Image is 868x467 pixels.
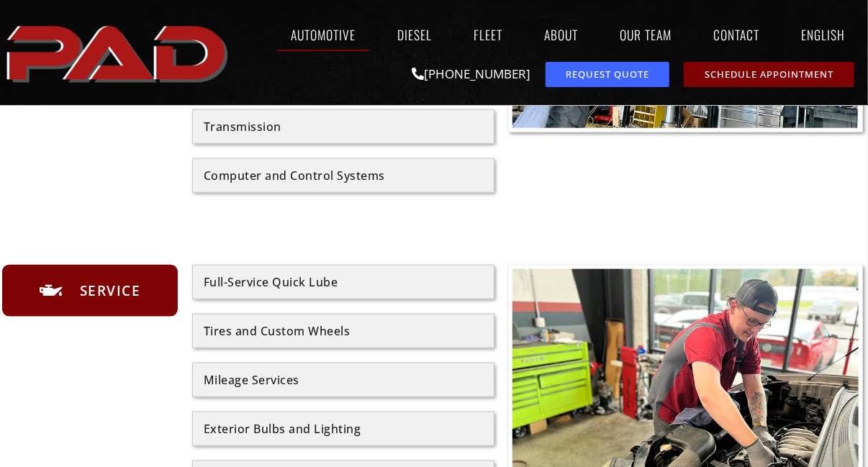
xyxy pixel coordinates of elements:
[2,14,235,91] a: pro automotive and diesel home page
[566,70,649,79] span: Request Quote
[204,121,483,132] div: Transmission
[204,170,483,181] div: Computer and Control Systems
[700,18,773,51] a: Contact
[460,18,516,51] a: Fleet
[204,276,483,288] div: Full-Service Quick Lube
[530,18,592,51] a: About
[384,18,446,51] a: Diesel
[2,14,235,91] img: The image shows the word "PAD" in bold, red, uppercase letters with a slight shadow effect.
[705,70,833,79] span: Schedule Appointment
[277,18,369,51] a: Automotive
[787,18,866,51] a: English
[235,18,866,51] nav: Menu
[76,279,141,302] span: Service
[204,325,483,337] div: Tires and Custom Wheels
[606,18,685,51] a: Our Team
[204,374,483,386] div: Mileage Services
[684,62,854,87] a: schedule repair or service appointment
[204,423,483,435] div: Exterior Bulbs and Lighting
[412,65,531,82] a: [PHONE_NUMBER]
[546,62,670,87] a: request a service or repair quote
